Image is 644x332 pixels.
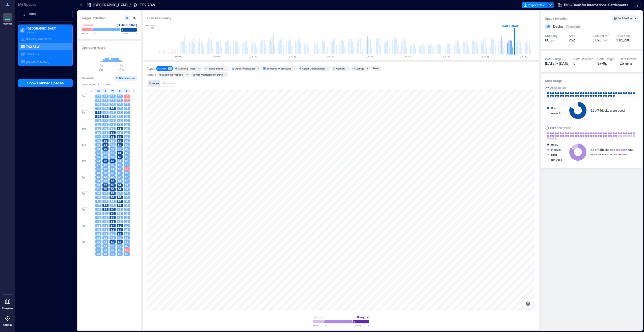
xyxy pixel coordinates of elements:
span: 53 [104,115,107,118]
div: 11 [224,67,229,70]
button: Spaces in use [115,76,137,81]
span: 19 [97,99,100,102]
span: 43 [118,107,121,110]
span: 52 [118,143,121,147]
div: Reset [372,66,380,71]
span: S [133,89,135,93]
span: 53 [111,220,114,223]
span: 20 [125,119,128,122]
span: 46 [111,111,114,114]
span: T [105,89,106,93]
span: 45 [111,171,114,175]
span: 29 [125,143,128,147]
text: [DATE] [250,55,257,58]
span: 47 [104,135,107,138]
span: 52 [104,159,107,163]
span: 44 [97,208,100,211]
span: Heatmap [162,81,175,85]
button: Back to floor [612,15,638,21]
span: 49 [104,220,107,223]
div: Available [551,110,561,115]
text: [DATE] [214,55,221,58]
span: 9a [82,111,85,114]
text: [DATE] [366,55,373,58]
span: 323 [595,38,601,42]
div: 1 [224,73,227,76]
span: 55 [111,135,114,138]
text: [DATE] [327,55,334,58]
span: 48 [104,192,107,195]
div: Enclosed Workspace [266,67,291,70]
span: 59 [111,216,114,219]
span: 11a [82,143,86,147]
div: 74 [168,67,172,70]
span: 18 [104,94,107,98]
button: Show Planned Spaces [18,79,73,87]
p: My Spaces [18,2,73,7]
span: 43 [104,196,107,199]
span: 49 [104,111,107,114]
span: 51 [97,200,100,203]
span: 58 [111,187,114,191]
span: 54 [104,143,107,147]
span: 50 [97,179,100,183]
span: 51 [97,127,100,130]
span: 27 [125,187,128,191]
div: Days Selected [573,57,593,61]
span: 32 [111,103,114,106]
span: 43 [97,220,100,223]
span: 49 [111,119,114,122]
span: 49 [104,155,107,159]
span: 51 [111,127,114,130]
span: 25 [125,196,128,199]
span: 28 [111,99,114,102]
div: Data Interval [620,57,637,61]
span: 38 [97,232,100,235]
h3: Desk Usage [545,78,638,83]
text: [DATE] [443,55,450,58]
span: 13 [125,94,128,98]
span: 26 [97,103,100,106]
div: Floor Occupancy [147,15,535,20]
span: 42 [97,107,100,110]
text: [DATE] [520,55,527,58]
span: (used between 2h and 7h daily) [591,153,627,156]
span: $ [593,38,594,42]
span: 55 [111,107,114,110]
span: 28 [125,212,128,215]
span: 48 [111,175,114,179]
span: 57 [111,192,114,195]
span: 24 [125,103,128,106]
span: 58 [111,228,114,231]
span: 22 [104,99,107,102]
span: 63 [591,148,594,151]
h3: Target Utilization [82,15,137,20]
span: 40 [97,171,100,175]
span: S [91,89,92,93]
span: 25 [125,179,128,183]
span: 56 [104,147,107,151]
span: 46 [97,139,100,143]
span: 50 [111,232,114,235]
span: 22 [97,94,100,98]
div: 5 [573,61,593,66]
span: 47 [104,119,107,122]
span: 50 [104,179,107,183]
span: 30 [125,224,128,227]
span: Desks [553,24,563,29]
span: 52 [118,204,121,207]
div: Types [147,66,155,70]
span: 48 [118,131,121,134]
span: 31 [111,163,114,167]
span: 34 [97,159,100,163]
span: 49 [118,220,121,223]
div: Senior Management Desk [193,73,223,76]
span: 8a [82,94,85,98]
span: 54 [118,228,121,231]
span: 45 [97,216,100,219]
div: 72 [184,73,189,76]
span: 48 [118,192,121,195]
span: 55 [118,200,121,203]
span: 27 [125,107,128,110]
span: 23 [118,94,121,98]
